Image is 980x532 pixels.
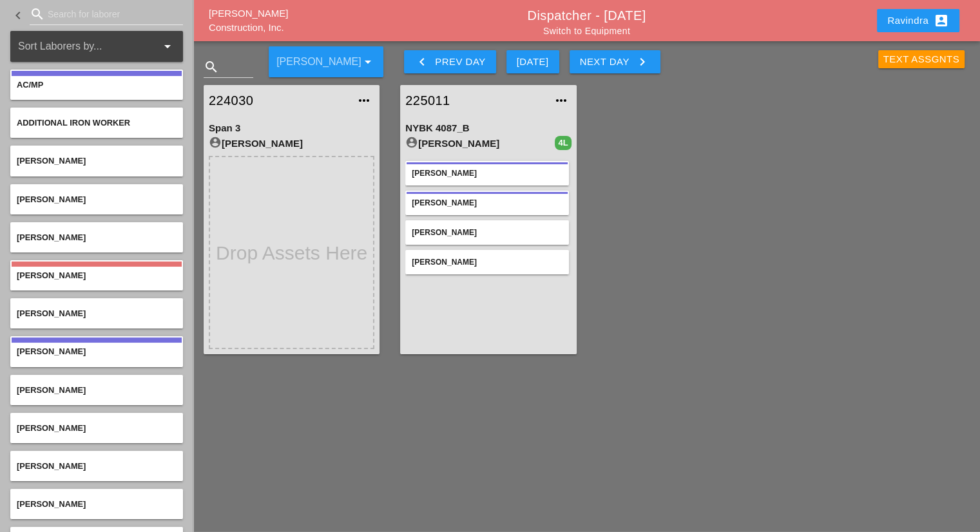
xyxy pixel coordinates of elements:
button: Text Assgnts [878,50,965,68]
i: more_horiz [553,93,569,108]
a: 225011 [405,91,545,110]
button: [DATE] [506,50,559,73]
div: NYBK 4087_B [405,121,571,136]
div: [PERSON_NAME] [412,167,562,179]
span: [PERSON_NAME] [17,195,86,204]
div: Prev Day [414,54,485,70]
span: [PERSON_NAME] [17,309,86,318]
div: 4L [555,136,571,150]
a: 224030 [209,91,349,110]
i: account_circle [209,136,222,149]
button: Ravindra [877,9,959,32]
span: [PERSON_NAME] [17,385,86,395]
span: [PERSON_NAME] [17,347,86,356]
div: Span 3 [209,121,374,136]
span: [PERSON_NAME] [17,461,86,471]
div: [PERSON_NAME] [412,256,562,268]
i: keyboard_arrow_left [10,8,26,23]
i: arrow_drop_down [360,54,376,70]
div: Text Assgnts [883,52,960,67]
i: keyboard_arrow_right [635,54,650,70]
i: search [30,6,45,22]
div: [PERSON_NAME] [412,227,562,238]
button: Prev Day [404,50,495,73]
div: [PERSON_NAME] [209,136,374,151]
div: [PERSON_NAME] [412,197,562,209]
i: account_box [934,13,949,28]
i: keyboard_arrow_left [414,54,430,70]
i: account_circle [405,136,418,149]
span: [PERSON_NAME] [17,499,86,509]
div: Next Day [580,54,650,70]
span: Additional Iron Worker [17,118,130,128]
span: [PERSON_NAME] [17,156,86,166]
i: more_horiz [356,93,372,108]
span: [PERSON_NAME] [17,271,86,280]
input: Search for laborer [48,4,165,24]
span: [PERSON_NAME] [17,423,86,433]
i: arrow_drop_down [160,39,175,54]
button: Next Day [570,50,660,73]
i: search [204,59,219,75]
a: Switch to Equipment [543,26,630,36]
span: [PERSON_NAME] [17,233,86,242]
span: AC/MP [17,80,43,90]
a: Dispatcher - [DATE] [528,8,646,23]
div: Ravindra [887,13,949,28]
div: [PERSON_NAME] [405,136,555,151]
div: [DATE] [517,55,549,70]
a: [PERSON_NAME] Construction, Inc. [209,8,288,33]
